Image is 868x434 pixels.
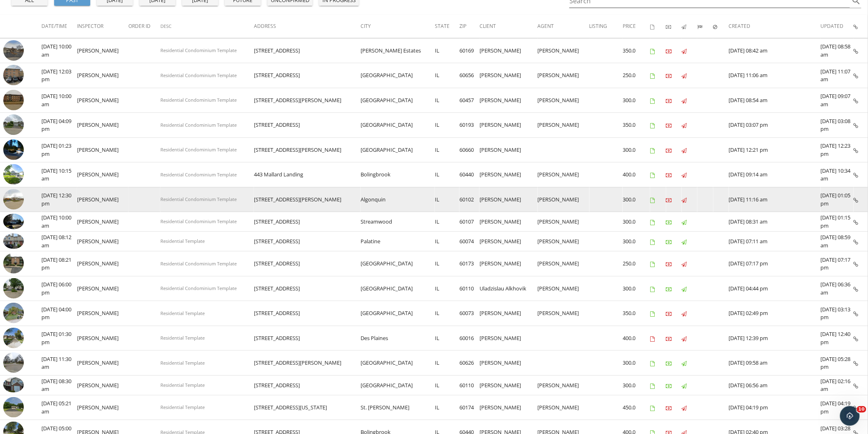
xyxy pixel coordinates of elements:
[254,63,361,88] td: [STREET_ADDRESS]
[77,232,129,251] td: [PERSON_NAME]
[589,15,623,38] th: Listing: Not sorted.
[41,232,77,251] td: [DATE] 08:12 am
[821,187,854,212] td: [DATE] 01:05 pm
[77,23,103,30] span: Inspector
[623,212,650,232] td: 300.0
[729,63,821,88] td: [DATE] 11:06 am
[623,137,650,162] td: 300.0
[361,351,435,376] td: [GEOGRAPHIC_DATA]
[160,335,205,341] span: Residential Template
[713,15,729,38] th: Canceled: Not sorted.
[459,88,480,113] td: 60457
[41,162,77,187] td: [DATE] 10:15 am
[435,276,459,301] td: IL
[435,326,459,351] td: IL
[435,301,459,326] td: IL
[821,113,854,138] td: [DATE] 03:08 pm
[623,251,650,276] td: 250.0
[254,232,361,251] td: [STREET_ADDRESS]
[41,395,77,420] td: [DATE] 05:21 am
[77,15,129,38] th: Inspector: Not sorted.
[840,406,860,426] iframe: Intercom live chat
[480,187,537,212] td: [PERSON_NAME]
[254,88,361,113] td: [STREET_ADDRESS][PERSON_NAME]
[623,187,650,212] td: 300.0
[729,395,821,420] td: [DATE] 04:19 pm
[729,137,821,162] td: [DATE] 12:21 pm
[160,72,237,78] span: Residential Condominium Template
[77,63,129,88] td: [PERSON_NAME]
[729,375,821,395] td: [DATE] 06:56 am
[538,276,589,301] td: [PERSON_NAME]
[160,382,205,388] span: Residential Template
[3,328,24,348] img: streetview
[623,15,650,38] th: Price: Not sorted.
[41,375,77,395] td: [DATE] 08:30 am
[697,15,713,38] th: Submitted: Not sorted.
[459,162,480,187] td: 60440
[3,114,24,135] img: streetview
[821,212,854,232] td: [DATE] 01:15 pm
[459,63,480,88] td: 60656
[538,187,589,212] td: [PERSON_NAME]
[821,63,854,88] td: [DATE] 11:07 am
[623,88,650,113] td: 300.0
[77,326,129,351] td: [PERSON_NAME]
[480,23,496,30] span: Client
[459,137,480,162] td: 60660
[821,351,854,376] td: [DATE] 05:28 pm
[459,251,480,276] td: 60173
[160,97,237,103] span: Residential Condominium Template
[77,351,129,376] td: [PERSON_NAME]
[41,23,67,30] span: Date/Time
[41,88,77,113] td: [DATE] 10:00 am
[3,214,24,229] img: 9561818%2Fcover_photos%2FXK97YCW7wq9h9LoBmFBZ%2Fsmall.jpeg
[160,122,237,128] span: Residential Condominium Template
[160,15,254,38] th: Desc: Not sorted.
[41,276,77,301] td: [DATE] 06:00 pm
[623,162,650,187] td: 400.0
[480,251,537,276] td: [PERSON_NAME]
[729,326,821,351] td: [DATE] 12:39 pm
[361,15,435,38] th: City: Not sorted.
[3,303,24,323] img: streetview
[729,212,821,232] td: [DATE] 08:31 am
[41,301,77,326] td: [DATE] 04:00 pm
[435,251,459,276] td: IL
[77,301,129,326] td: [PERSON_NAME]
[254,113,361,138] td: [STREET_ADDRESS]
[459,276,480,301] td: 60110
[480,212,537,232] td: [PERSON_NAME]
[435,15,459,38] th: State: Not sorted.
[538,301,589,326] td: [PERSON_NAME]
[459,23,466,30] span: Zip
[361,326,435,351] td: Des Plaines
[821,162,854,187] td: [DATE] 10:34 am
[459,395,480,420] td: 60174
[666,15,682,38] th: Paid: Not sorted.
[729,276,821,301] td: [DATE] 04:44 pm
[729,113,821,138] td: [DATE] 03:07 pm
[729,15,821,38] th: Created: Not sorted.
[821,15,854,38] th: Updated: Not sorted.
[361,375,435,395] td: [GEOGRAPHIC_DATA]
[41,137,77,162] td: [DATE] 01:23 pm
[160,360,205,366] span: Residential Template
[538,251,589,276] td: [PERSON_NAME]
[3,40,24,61] img: streetview
[589,23,608,30] span: Listing
[480,63,537,88] td: [PERSON_NAME]
[41,326,77,351] td: [DATE] 01:30 pm
[77,251,129,276] td: [PERSON_NAME]
[623,301,650,326] td: 350.0
[160,310,205,316] span: Residential Template
[160,196,237,202] span: Residential Condominium Template
[361,63,435,88] td: [GEOGRAPHIC_DATA]
[854,15,868,38] th: Inspection Details: Not sorted.
[3,377,24,393] img: 9554761%2Fcover_photos%2FBJeLphGKVCQQ1KMKUbbf%2Fsmall.jpeg
[650,15,666,38] th: Agreements signed: Not sorted.
[729,88,821,113] td: [DATE] 08:54 am
[459,375,480,395] td: 60110
[254,212,361,232] td: [STREET_ADDRESS]
[857,406,866,413] span: 10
